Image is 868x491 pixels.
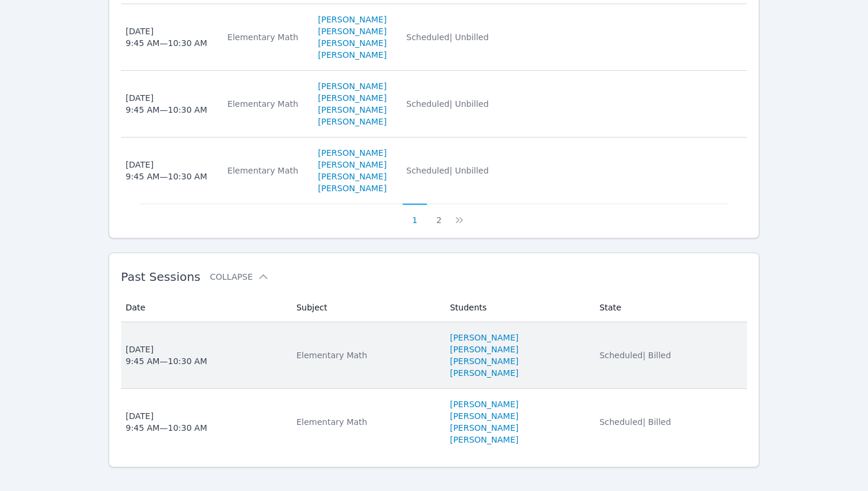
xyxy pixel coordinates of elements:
th: Subject [289,293,443,322]
tr: [DATE]9:45 AM—10:30 AMElementary Math[PERSON_NAME][PERSON_NAME][PERSON_NAME][PERSON_NAME]Schedule... [121,138,748,204]
a: [PERSON_NAME] [318,171,387,182]
tr: [DATE]9:45 AM—10:30 AMElementary Math[PERSON_NAME][PERSON_NAME][PERSON_NAME][PERSON_NAME]Schedule... [121,322,748,389]
a: [PERSON_NAME] [450,332,518,343]
a: [PERSON_NAME] [318,116,387,127]
button: Collapse [210,271,269,283]
span: Past Sessions [121,270,201,284]
a: [PERSON_NAME] [318,49,387,61]
tr: [DATE]9:45 AM—10:30 AMElementary Math[PERSON_NAME][PERSON_NAME][PERSON_NAME][PERSON_NAME]Schedule... [121,389,748,455]
a: [PERSON_NAME] [318,159,387,171]
div: Elementary Math [227,98,304,110]
button: 1 [403,204,427,226]
a: [PERSON_NAME] [318,104,387,116]
div: [DATE] 9:45 AM — 10:30 AM [126,410,207,434]
tr: [DATE]9:45 AM—10:30 AMElementary Math[PERSON_NAME][PERSON_NAME][PERSON_NAME][PERSON_NAME]Schedule... [121,4,748,71]
div: Elementary Math [227,31,304,43]
span: Scheduled | Unbilled [406,32,489,42]
button: 2 [427,204,451,226]
a: [PERSON_NAME] [318,25,387,37]
tr: [DATE]9:45 AM—10:30 AMElementary Math[PERSON_NAME][PERSON_NAME][PERSON_NAME][PERSON_NAME]Schedule... [121,71,748,138]
div: Elementary Math [296,349,436,361]
div: [DATE] 9:45 AM — 10:30 AM [126,92,207,116]
div: [DATE] 9:45 AM — 10:30 AM [126,159,207,182]
div: [DATE] 9:45 AM — 10:30 AM [126,25,207,49]
a: [PERSON_NAME] [318,37,387,49]
span: Scheduled | Unbilled [406,99,489,109]
th: Date [121,293,289,322]
a: [PERSON_NAME] [450,343,518,355]
a: [PERSON_NAME] [450,410,518,422]
a: [PERSON_NAME] [318,92,387,104]
th: Students [443,293,592,322]
a: [PERSON_NAME] [450,355,518,367]
span: Scheduled | Unbilled [406,166,489,175]
div: Elementary Math [296,416,436,428]
div: Elementary Math [227,165,304,176]
a: [PERSON_NAME] [450,367,518,379]
a: [PERSON_NAME] [450,434,518,446]
a: [PERSON_NAME] [318,182,387,194]
th: State [592,293,747,322]
a: [PERSON_NAME] [318,14,387,25]
a: [PERSON_NAME] [450,398,518,410]
span: Scheduled | Billed [599,351,671,360]
span: Scheduled | Billed [599,417,671,427]
a: [PERSON_NAME] [450,422,518,434]
a: [PERSON_NAME] [318,80,387,92]
div: [DATE] 9:45 AM — 10:30 AM [126,343,207,367]
a: [PERSON_NAME] [318,147,387,159]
